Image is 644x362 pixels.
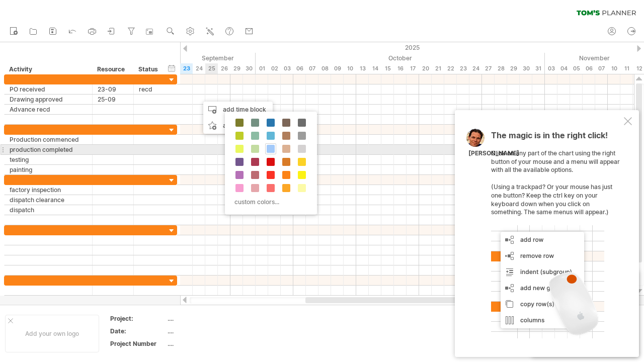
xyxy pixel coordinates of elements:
div: Thursday, 16 October 2025 [394,63,407,74]
div: PO received [10,84,87,94]
div: Date: [110,327,166,335]
div: testing [10,155,87,164]
div: Monday, 27 October 2025 [482,63,495,74]
div: Project Number [110,339,166,348]
div: Friday, 3 October 2025 [281,63,293,74]
div: Wednesday, 29 October 2025 [507,63,520,74]
div: Wednesday, 15 October 2025 [381,63,394,74]
div: Advance recd [10,105,87,114]
div: Thursday, 23 October 2025 [457,63,469,74]
div: add time block [203,102,273,118]
div: Project: [110,314,166,323]
div: Tuesday, 7 October 2025 [306,63,318,74]
div: Add your own logo [5,315,99,352]
div: Monday, 13 October 2025 [356,63,369,74]
div: Monday, 20 October 2025 [419,63,432,74]
div: Monday, 6 October 2025 [293,63,306,74]
div: Tuesday, 4 November 2025 [557,63,570,74]
div: 25-09 [98,95,128,104]
div: Wednesday, 5 November 2025 [570,63,583,74]
div: dispatch clearance [10,195,87,205]
div: Thursday, 30 October 2025 [520,63,532,74]
div: Drawing approved [10,95,87,104]
div: Friday, 31 October 2025 [532,63,545,74]
div: Thursday, 6 November 2025 [583,63,595,74]
div: Tuesday, 21 October 2025 [432,63,444,74]
div: Tuesday, 30 September 2025 [243,63,256,74]
div: Friday, 17 October 2025 [407,63,419,74]
div: Monday, 10 November 2025 [608,63,620,74]
div: production completed [10,145,87,154]
div: Wednesday, 1 October 2025 [256,63,268,74]
div: Friday, 7 November 2025 [595,63,608,74]
div: Click on any part of the chart using the right button of your mouse and a menu will appear with a... [491,131,622,338]
div: factory inspection [10,185,87,195]
div: dispatch [10,205,87,215]
div: Friday, 10 October 2025 [344,63,356,74]
div: Monday, 29 September 2025 [230,63,243,74]
div: Wednesday, 8 October 2025 [318,63,331,74]
div: Thursday, 2 October 2025 [268,63,281,74]
div: Thursday, 25 September 2025 [205,63,218,74]
div: .... [168,314,252,323]
div: Tuesday, 28 October 2025 [495,63,507,74]
div: recd [139,84,161,94]
div: Friday, 24 October 2025 [469,63,482,74]
div: Wednesday, 24 September 2025 [193,63,205,74]
div: Friday, 26 September 2025 [218,63,230,74]
div: [PERSON_NAME] [468,149,519,158]
div: Monday, 3 November 2025 [545,63,557,74]
span: (Using a trackpad? Or your mouse has just one button? Keep the ctrl key on your keyboard down whe... [491,183,612,216]
span: The magic is in the right click! [491,130,608,145]
div: Tuesday, 11 November 2025 [620,63,633,74]
div: Activity [9,64,87,74]
div: painting [10,165,87,174]
div: Production commenced [10,135,87,144]
div: add icon [203,118,273,134]
div: Tuesday, 14 October 2025 [369,63,381,74]
div: October 2025 [256,53,545,63]
div: Wednesday, 22 October 2025 [444,63,457,74]
div: .... [168,339,252,348]
div: Resource [97,64,128,74]
div: Tuesday, 23 September 2025 [180,63,193,74]
div: .... [168,327,252,335]
div: custom colors... [230,195,309,209]
div: Thursday, 9 October 2025 [331,63,344,74]
div: Status [138,64,160,74]
div: 23-09 [98,84,128,94]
